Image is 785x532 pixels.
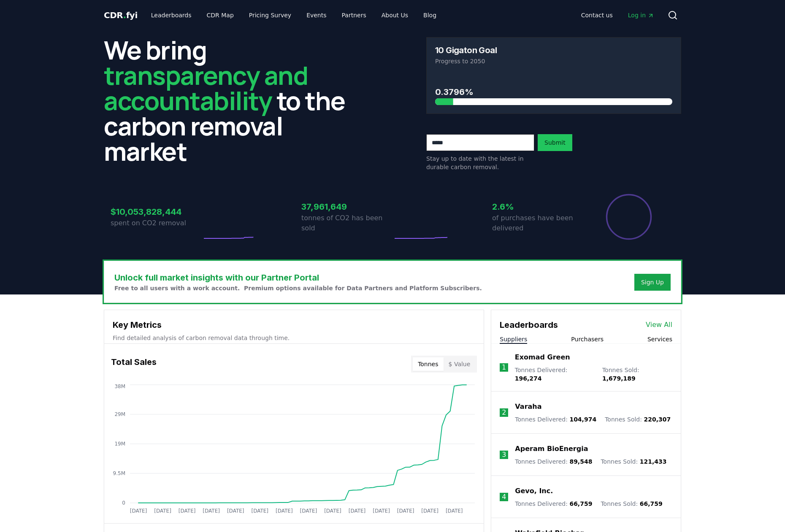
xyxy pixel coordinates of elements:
[502,492,506,502] p: 4
[397,508,414,514] tspan: [DATE]
[446,508,463,514] tspan: [DATE]
[335,8,373,23] a: Partners
[426,154,534,171] p: Stay up to date with the latest in durable carbon removal.
[104,9,138,21] a: CDR.fyi
[444,357,476,371] button: $ Value
[413,357,443,371] button: Tonnes
[515,500,592,508] p: Tonnes Delivered :
[144,8,443,23] nav: Main
[502,450,506,460] p: 3
[574,8,620,23] a: Contact us
[435,86,672,98] h3: 0.3796%
[111,218,202,228] p: spent on CO2 removal
[574,8,661,23] nav: Main
[111,205,202,218] h3: $10,053,828,444
[641,278,664,286] a: Sign Up
[114,411,125,417] tspan: 29M
[500,335,527,343] button: Suppliers
[492,213,583,233] p: of purchases have been delivered
[602,366,672,383] p: Tonnes Sold :
[515,486,553,496] a: Gevo, Inc.
[435,57,672,65] p: Progress to 2050
[203,508,220,514] tspan: [DATE]
[144,8,198,23] a: Leaderboards
[647,335,672,343] button: Services
[227,508,244,514] tspan: [DATE]
[571,335,604,343] button: Purchasers
[113,470,125,476] tspan: 9.5M
[621,8,661,23] a: Log in
[492,200,583,213] h3: 2.6%
[515,402,541,412] a: Varaha
[301,213,392,233] p: tonnes of CO2 has been sold
[538,134,572,151] button: Submit
[104,10,138,20] span: CDR fyi
[276,508,293,514] tspan: [DATE]
[324,508,341,514] tspan: [DATE]
[251,508,268,514] tspan: [DATE]
[114,383,125,389] tspan: 38M
[605,415,671,424] p: Tonnes Sold :
[200,8,241,23] a: CDR Map
[123,10,126,20] span: .
[300,508,317,514] tspan: [DATE]
[300,8,333,23] a: Events
[114,271,482,284] h3: Unlock full market insights with our Partner Portal
[515,352,570,362] a: Exomad Green
[500,319,558,331] h3: Leaderboards
[502,362,506,373] p: 1
[569,416,596,423] span: 104,974
[602,375,636,382] span: 1,679,189
[640,458,667,465] span: 121,433
[349,508,366,514] tspan: [DATE]
[375,8,415,23] a: About Us
[646,320,672,330] a: View All
[104,58,308,118] span: transparency and accountability
[569,458,592,465] span: 89,548
[435,46,497,54] h3: 10 Gigaton Goal
[154,508,171,514] tspan: [DATE]
[113,334,475,342] p: Find detailed analysis of carbon removal data through time.
[515,366,594,383] p: Tonnes Delivered :
[111,356,157,373] h3: Total Sales
[114,441,125,447] tspan: 19M
[601,457,666,466] p: Tonnes Sold :
[113,319,475,331] h3: Key Metrics
[301,200,392,213] h3: 37,961,649
[122,500,125,506] tspan: 0
[130,508,147,514] tspan: [DATE]
[515,444,588,454] a: Aperam BioEnergia
[569,500,592,507] span: 66,759
[515,375,542,382] span: 196,274
[104,37,359,164] h2: We bring to the carbon removal market
[640,500,663,507] span: 66,759
[373,508,390,514] tspan: [DATE]
[179,508,196,514] tspan: [DATE]
[114,284,482,292] p: Free to all users with a work account. Premium options available for Data Partners and Platform S...
[605,193,652,240] div: Percentage of sales delivered
[502,408,506,418] p: 2
[515,415,596,424] p: Tonnes Delivered :
[644,416,671,423] span: 220,307
[421,508,439,514] tspan: [DATE]
[628,11,654,19] span: Log in
[242,8,298,23] a: Pricing Survey
[417,8,443,23] a: Blog
[515,457,592,466] p: Tonnes Delivered :
[601,500,662,508] p: Tonnes Sold :
[634,274,671,291] button: Sign Up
